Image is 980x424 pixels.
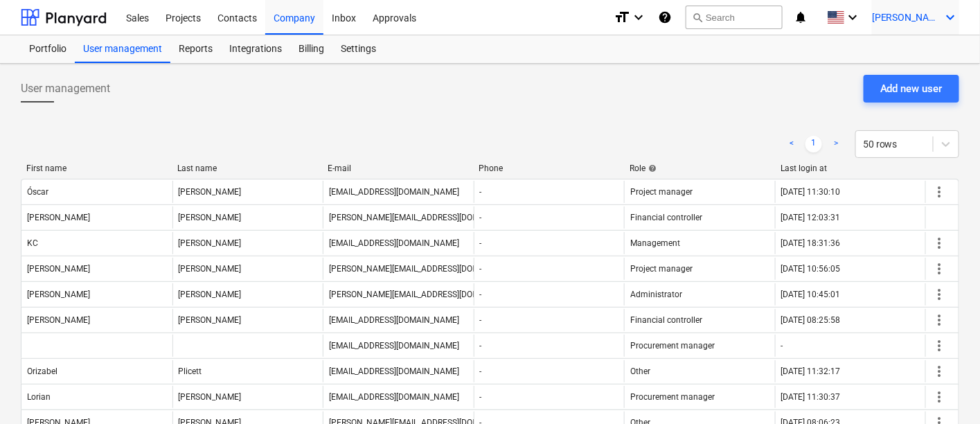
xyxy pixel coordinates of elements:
[21,80,110,97] span: User management
[783,136,800,152] a: Previous page
[630,290,682,299] span: Administrator
[179,213,242,222] div: [PERSON_NAME]
[328,164,468,173] div: E-mail
[26,164,166,173] div: First name
[480,264,482,274] div: -
[943,9,959,26] i: keyboard_arrow_down
[932,260,948,277] span: more_vert
[794,9,808,26] i: notifications
[480,392,482,402] div: -
[290,35,332,63] a: Billing
[630,187,693,197] span: Project manager
[658,9,672,26] i: Knowledge base
[630,366,650,376] span: Other
[170,35,221,63] a: Reports
[781,238,841,248] div: [DATE] 18:31:36
[911,357,980,424] iframe: Chat Widget
[781,341,783,351] div: -
[329,366,459,376] div: [EMAIL_ADDRESS][DOMAIN_NAME]
[686,6,783,29] button: Search
[480,187,482,197] div: -
[480,238,482,248] div: -
[828,136,844,152] a: Next page
[75,35,170,63] a: User management
[781,164,920,173] div: Last login at
[329,187,459,197] div: [EMAIL_ADDRESS][DOMAIN_NAME]
[692,12,703,23] span: search
[630,341,715,351] span: Procurement manager
[329,264,522,274] div: [PERSON_NAME][EMAIL_ADDRESS][DOMAIN_NAME]
[329,213,522,222] div: [PERSON_NAME][EMAIL_ADDRESS][DOMAIN_NAME]
[781,392,841,402] div: [DATE] 11:30:37
[630,392,715,402] span: Procurement manager
[932,312,948,328] span: more_vert
[630,164,769,173] div: Role
[630,238,680,248] span: Management
[630,264,693,274] span: Project manager
[844,9,861,26] i: keyboard_arrow_down
[329,290,522,299] div: [PERSON_NAME][EMAIL_ADDRESS][DOMAIN_NAME]
[332,35,384,63] a: Settings
[21,35,75,63] a: Portfolio
[480,366,482,376] div: -
[781,290,841,299] div: [DATE] 10:45:01
[27,264,90,274] div: [PERSON_NAME]
[630,213,702,222] span: Financial controller
[480,213,482,222] div: -
[805,136,822,152] a: Page 1 is your current page
[329,238,459,248] div: [EMAIL_ADDRESS][DOMAIN_NAME]
[932,184,948,200] span: more_vert
[932,337,948,354] span: more_vert
[480,290,482,299] div: -
[179,315,242,325] div: [PERSON_NAME]
[329,392,459,402] div: [EMAIL_ADDRESS][DOMAIN_NAME]
[177,164,317,173] div: Last name
[872,12,941,23] span: [PERSON_NAME]
[179,238,242,248] div: [PERSON_NAME]
[179,366,202,376] div: Plicett
[880,80,943,98] div: Add new user
[329,315,459,325] div: [EMAIL_ADDRESS][DOMAIN_NAME]
[480,315,482,325] div: -
[630,9,647,26] i: keyboard_arrow_down
[781,366,841,376] div: [DATE] 11:32:17
[179,187,242,197] div: [PERSON_NAME]
[614,9,630,26] i: format_size
[645,164,657,173] span: help
[932,286,948,303] span: more_vert
[27,392,51,402] div: Lorian
[630,315,702,325] span: Financial controller
[221,35,290,63] a: Integrations
[781,213,841,222] div: [DATE] 12:03:31
[179,392,242,402] div: [PERSON_NAME]
[480,341,482,351] div: -
[781,315,841,325] div: [DATE] 08:25:58
[781,264,841,274] div: [DATE] 10:56:05
[27,213,90,222] div: [PERSON_NAME]
[27,315,90,325] div: [PERSON_NAME]
[479,164,618,173] div: Phone
[179,290,242,299] div: [PERSON_NAME]
[27,290,90,299] div: [PERSON_NAME]
[329,341,459,351] div: [EMAIL_ADDRESS][DOMAIN_NAME]
[864,75,959,103] button: Add new user
[27,238,38,248] div: KC
[27,366,57,376] div: Orizabel
[781,187,841,197] div: [DATE] 11:30:10
[27,187,48,197] div: Óscar
[932,235,948,251] span: more_vert
[179,264,242,274] div: [PERSON_NAME]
